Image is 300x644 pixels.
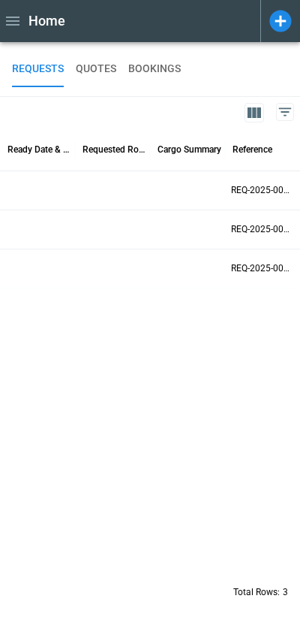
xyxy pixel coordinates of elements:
p: 3 [283,586,288,599]
div: Cargo Summary [157,144,221,155]
p: Total Rows: [233,586,280,599]
p: REQ-2025-000001 [231,262,294,275]
p: REQ-2025-000002 [231,223,294,236]
button: QUOTES [76,51,116,87]
button: BOOKINGS [128,51,181,87]
div: Ready Date & Time (UTC+01:00) [7,144,71,155]
button: REQUESTS [12,51,64,87]
h1: Home [28,12,65,30]
div: Requested Route [82,144,146,155]
div: Reference [232,144,272,155]
p: REQ-2025-000003 [231,184,294,197]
